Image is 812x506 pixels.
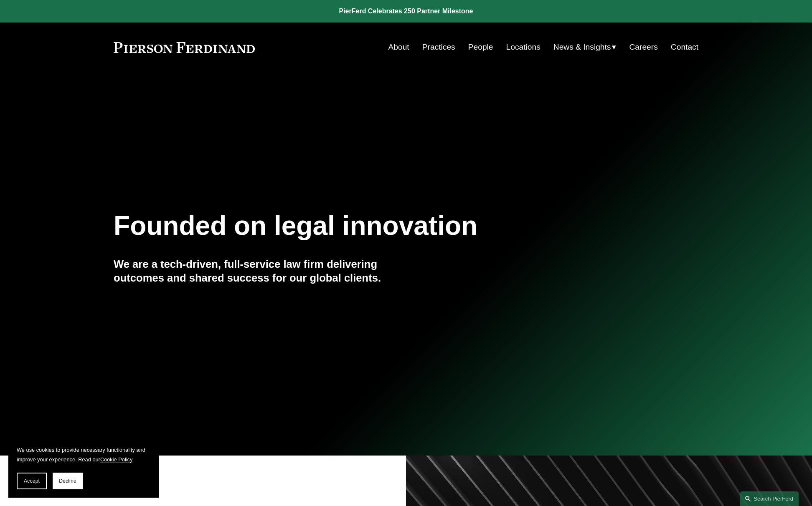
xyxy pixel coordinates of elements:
[53,473,83,489] button: Decline
[114,257,406,284] h4: We are a tech-driven, full-service law firm delivering outcomes and shared success for our global...
[17,445,150,464] p: We use cookies to provide necessary functionality and improve your experience. Read our .
[506,39,540,55] a: Locations
[100,456,132,463] a: Cookie Policy
[629,39,658,55] a: Careers
[59,478,76,484] span: Decline
[8,437,159,498] section: Cookie banner
[114,211,601,241] h1: Founded on legal innovation
[671,39,698,55] a: Contact
[740,491,799,506] a: Search this site
[468,39,493,55] a: People
[17,473,47,489] button: Accept
[553,40,611,55] span: News & Insights
[24,478,40,484] span: Accept
[388,39,409,55] a: About
[422,39,455,55] a: Practices
[553,39,617,55] a: folder dropdown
